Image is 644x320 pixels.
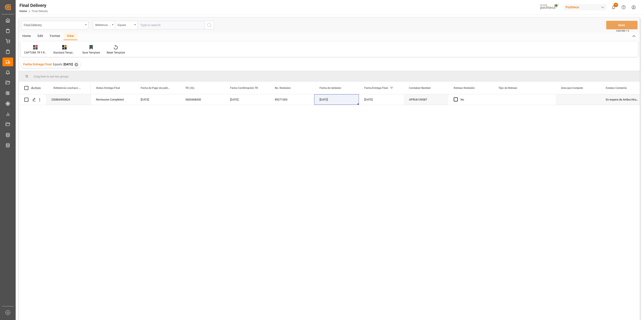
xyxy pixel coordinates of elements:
span: [DATE] [64,62,73,66]
button: Save [606,21,638,29]
span: Fecha Entrega Final [364,86,388,90]
span: Fecha de remision [320,86,341,90]
div: Home [19,32,34,40]
span: Fecha de Pago de pedimento [141,86,171,90]
div: ✕ [74,63,78,67]
div: 250806900824 [46,94,91,105]
button: Help Center [619,2,629,12]
button: Pochteca [564,3,608,11]
div: Standard Templates [53,51,76,55]
span: Referencia Leschaco (Impo) [53,86,81,90]
div: 3600468350 [180,94,225,105]
div: CAPTURA TR Y RETRASO + FECHA DE ENTREGA [24,51,47,55]
div: APRU6139387 [404,94,448,105]
div: Referencia Leschaco (Impo) [95,22,110,27]
span: 4 [614,3,618,7]
div: Pochteca [564,4,607,11]
div: Final Delivery [19,2,48,9]
span: TR (36) [185,86,194,90]
div: [DATE] [314,94,359,105]
div: Format [47,32,64,40]
span: Ctrl/CMD + S [616,29,629,32]
span: Drag here to set row groups [34,75,69,78]
div: Save Template [82,51,100,55]
span: Area que Compete [561,86,583,90]
div: Edit [34,32,47,40]
span: Status Entrega Final [96,86,120,90]
span: Retraso Remisión [454,86,475,90]
button: show 4 new notifications [608,2,619,12]
div: 89271005 [269,94,314,105]
span: Equals [53,62,62,66]
div: View [64,32,77,40]
div: Final Delivery [24,22,83,28]
div: [DATE] [359,94,404,105]
div: Equals [118,22,133,27]
div: Reset Template [107,51,125,55]
div: No [460,94,488,105]
img: pochtecaImg.jpg_1689854062.jpg [539,3,561,11]
input: Type to search [138,21,205,29]
span: Estatus Comercio [606,86,627,90]
button: open menu [115,21,138,29]
button: open menu [21,21,88,29]
div: [DATE] [225,94,269,105]
span: Container Number [409,86,431,90]
div: Remission Completed [91,94,135,105]
div: Action [31,86,41,90]
span: Tipo de Retraso [498,86,517,90]
a: Home [19,10,27,13]
span: Fecha Confirmación TR [230,86,258,90]
button: search button [205,21,214,29]
div: Press SPACE to select this row. [19,94,91,105]
div: [DATE] [135,94,180,105]
span: No. Remision [275,86,291,90]
button: open menu [93,21,115,29]
span: Fecha Entrega Final [23,62,52,66]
